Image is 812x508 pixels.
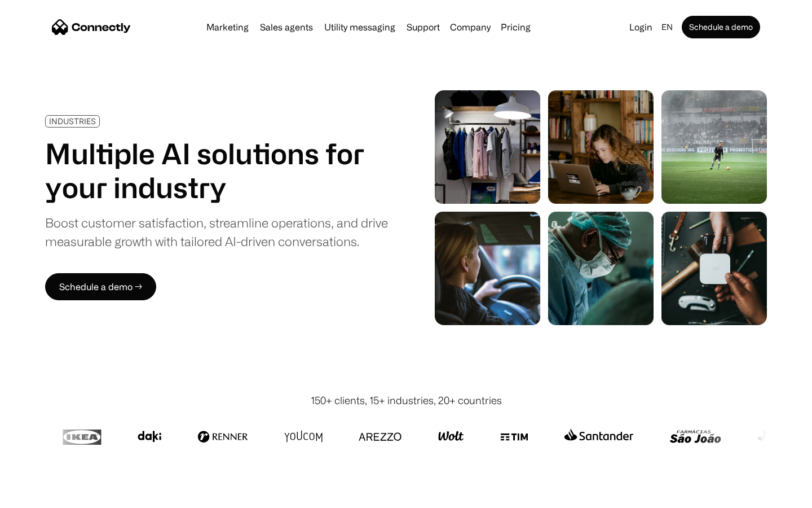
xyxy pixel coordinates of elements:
a: Login [625,19,657,35]
h1: Multiple AI solutions for your industry [45,137,388,204]
a: Sales agents [255,23,317,32]
div: Boost customer satisfaction, streamline operations, and drive measurable growth with tailored AI-... [45,213,388,251]
a: Utility messaging [320,23,400,32]
a: Schedule a demo [682,16,760,38]
div: en [657,19,679,35]
div: Company [450,19,491,35]
a: Pricing [496,23,535,32]
div: en [661,19,673,35]
a: Schedule a demo → [45,273,156,300]
aside: Language selected: English [11,487,68,504]
div: Company [447,19,494,35]
a: Marketing [202,23,253,32]
a: Support [402,23,444,32]
div: 150+ clients, 15+ industries, 20+ countries [311,393,502,408]
a: home [52,19,131,36]
ul: Language list [23,488,68,504]
div: INDUSTRIES [49,117,96,125]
